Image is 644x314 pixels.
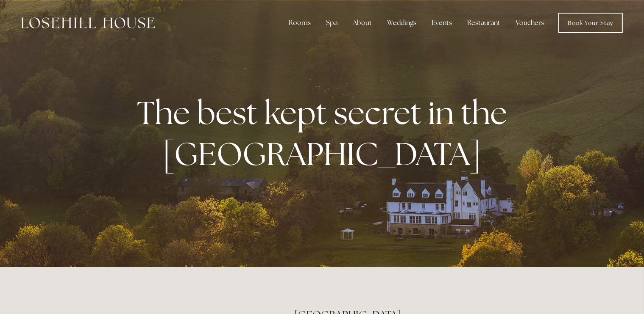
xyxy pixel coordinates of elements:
a: Vouchers [509,14,551,31]
div: Rooms [282,14,318,31]
div: About [346,14,379,31]
div: Spa [319,14,344,31]
a: Book Your Stay [558,13,623,33]
div: Events [425,14,459,31]
div: Restaurant [460,14,507,31]
img: Losehill House [21,17,155,28]
div: Weddings [380,14,423,31]
strong: The best kept secret in the [GEOGRAPHIC_DATA] [137,92,514,175]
